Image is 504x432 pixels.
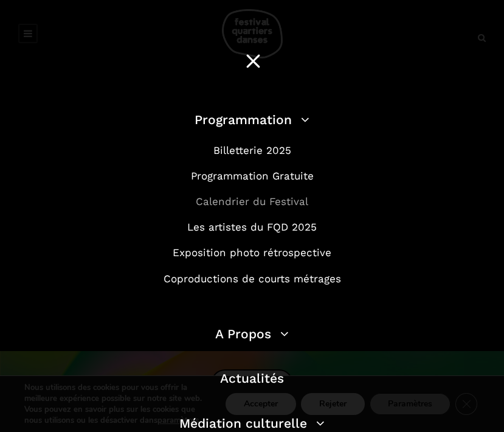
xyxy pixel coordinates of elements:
[220,371,284,386] a: Actualités
[179,416,325,431] a: Médiation culturelle
[213,144,291,156] a: Billetterie 2025
[191,170,314,182] a: Programmation Gratuite
[196,195,308,207] a: Calendrier du Festival
[215,326,289,341] a: A Propos
[164,273,341,285] a: Coproductions de courts métrages
[173,246,331,259] a: Exposition photo rétrospective
[187,221,317,233] a: Les artistes du FQD 2025
[195,112,309,127] a: Programmation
